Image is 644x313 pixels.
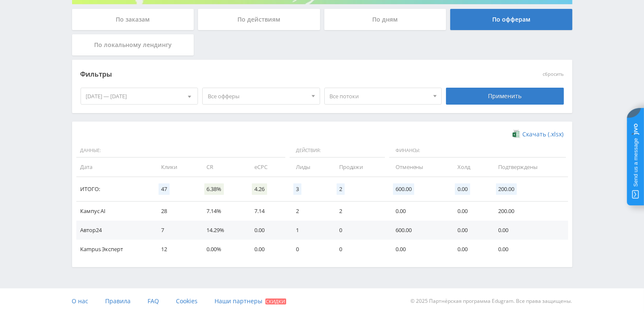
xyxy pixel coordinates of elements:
[76,240,153,259] td: Kampus Эксперт
[287,158,331,177] td: Лиды
[387,158,449,177] td: Отменены
[513,130,563,138] a: Скачать (.xlsx)
[330,88,429,104] span: Все потоки
[153,240,198,259] td: 12
[337,183,345,195] span: 2
[324,9,446,30] div: По дням
[76,202,153,221] td: Кампус AI
[81,68,442,81] div: Фильтры
[449,202,490,221] td: 0.00
[455,183,470,195] span: 0.00
[246,202,287,221] td: 7.14
[198,158,246,177] td: CR
[198,202,246,221] td: 7.14%
[287,221,331,240] td: 1
[387,202,449,221] td: 0.00
[331,221,387,240] td: 0
[72,34,194,55] div: По локальному лендингу
[496,183,517,195] span: 200.00
[490,158,568,177] td: Подтверждены
[287,202,331,221] td: 2
[331,240,387,259] td: 0
[153,202,198,221] td: 28
[287,240,331,259] td: 0
[76,144,286,158] span: Данные:
[159,183,170,195] span: 47
[76,177,153,202] td: Итого:
[246,240,287,259] td: 0.00
[331,202,387,221] td: 2
[76,158,153,177] td: Дата
[449,240,490,259] td: 0.00
[198,221,246,240] td: 14.29%
[449,158,490,177] td: Холд
[387,240,449,259] td: 0.00
[72,9,194,30] div: По заказам
[148,297,159,305] span: FAQ
[523,131,564,138] span: Скачать (.xlsx)
[446,88,564,105] div: Применить
[106,297,131,305] span: Правила
[252,183,267,195] span: 4.26
[198,9,320,30] div: По действиям
[331,158,387,177] td: Продажи
[153,221,198,240] td: 7
[215,297,263,305] span: Наши партнеры
[153,158,198,177] td: Клики
[490,202,568,221] td: 200.00
[290,144,385,158] span: Действия:
[490,221,568,240] td: 0.00
[246,158,287,177] td: eCPC
[204,183,224,195] span: 6.38%
[81,88,198,104] div: [DATE] — [DATE]
[246,221,287,240] td: 0.00
[76,221,153,240] td: Автор24
[198,240,246,259] td: 0.00%
[72,297,89,305] span: О нас
[449,221,490,240] td: 0.00
[543,72,564,77] button: сбросить
[176,297,198,305] span: Cookies
[208,88,307,104] span: Все офферы
[265,299,286,305] span: Скидки
[387,221,449,240] td: 600.00
[490,240,568,259] td: 0.00
[389,144,566,158] span: Финансы:
[513,130,520,138] img: xlsx
[293,183,301,195] span: 3
[393,183,414,195] span: 600.00
[450,9,572,30] div: По офферам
